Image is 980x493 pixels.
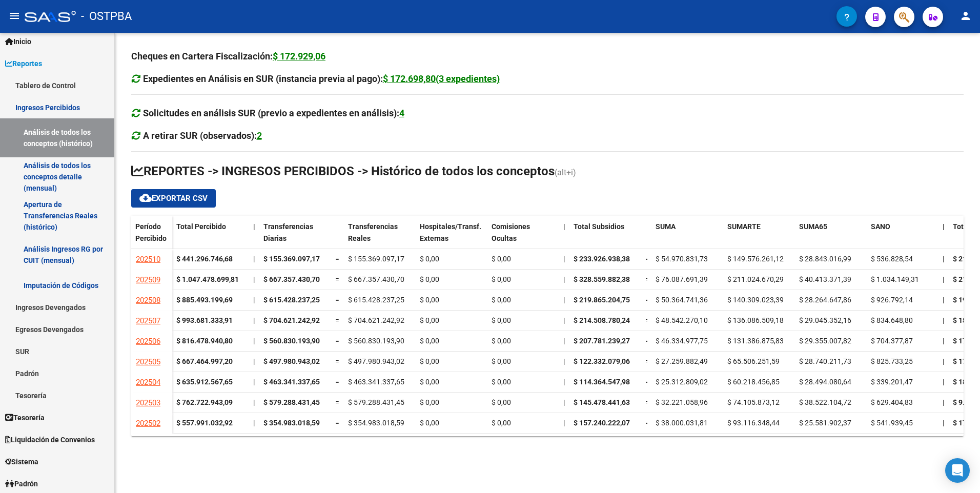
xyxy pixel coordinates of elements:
span: $ 825.733,25 [871,357,913,365]
span: | [563,275,565,283]
span: $ 615.428.237,25 [348,296,404,304]
mat-icon: person [959,10,972,22]
strong: $ 441.296.746,68 [176,255,233,263]
span: = [645,296,649,304]
span: $ 65.506.251,59 [727,357,780,365]
span: $ 28.740.211,73 [799,357,851,365]
span: | [563,357,565,365]
span: $ 38.522.104,72 [799,398,851,406]
datatable-header-cell: Período Percibido [131,216,172,259]
span: $ 0,00 [492,419,511,427]
span: $ 354.983.018,59 [348,419,404,427]
div: $ 172.698,80(3 expedientes) [383,72,500,86]
span: | [563,419,565,427]
span: $ 219.865.204,75 [574,296,630,304]
span: = [645,316,649,324]
span: 202507 [136,316,160,325]
span: $ 28.494.080,64 [799,378,851,386]
mat-icon: cloud_download [139,192,152,204]
span: $ 74.105.873,12 [727,398,780,406]
span: | [563,296,565,304]
span: Padrón [5,478,38,489]
span: $ 32.221.058,96 [656,398,708,406]
span: $ 497.980.943,02 [348,357,404,365]
span: = [645,337,649,345]
span: $ 207.781.239,27 [574,337,630,345]
span: $ 354.983.018,59 [263,419,320,427]
span: $ 463.341.337,65 [348,378,404,386]
strong: $ 993.681.333,91 [176,316,233,324]
span: 202502 [136,419,160,428]
span: | [563,398,565,406]
span: Inicio [5,36,31,47]
span: | [253,275,255,283]
span: | [943,275,944,283]
datatable-header-cell: Transferencias Diarias [259,216,331,259]
strong: Expedientes en Análisis en SUR (instancia previa al pago): [143,73,500,84]
span: | [943,222,945,231]
span: $ 46.334.977,75 [656,337,708,345]
span: $ 50.364.741,36 [656,296,708,304]
strong: Cheques en Cartera Fiscalización: [131,51,325,61]
span: $ 0,00 [420,296,439,304]
span: Liquidación de Convenios [5,434,95,445]
span: | [563,255,565,263]
span: $ 233.926.938,38 [574,255,630,263]
span: $ 0,00 [420,255,439,263]
span: = [335,275,339,283]
strong: $ 557.991.032,92 [176,419,233,427]
span: $ 29.045.352,16 [799,316,851,324]
span: | [943,316,944,324]
datatable-header-cell: Comisiones Ocultas [487,216,559,259]
span: Exportar CSV [139,194,208,203]
span: $ 48.542.270,10 [656,316,708,324]
span: $ 28.843.016,99 [799,255,851,263]
span: $ 140.309.023,39 [727,296,784,304]
span: $ 0,00 [420,398,439,406]
div: $ 172.929,06 [273,49,325,64]
span: = [645,398,649,406]
span: | [253,378,255,386]
span: $ 328.559.882,38 [574,275,630,283]
span: | [253,419,255,427]
strong: $ 762.722.943,09 [176,398,233,406]
span: 202504 [136,378,160,387]
span: $ 704.621.242,92 [263,316,320,324]
span: $ 541.939,45 [871,419,913,427]
span: $ 463.341.337,65 [263,378,320,386]
span: (alt+i) [555,168,576,177]
span: = [645,419,649,427]
span: $ 54.970.831,73 [656,255,708,263]
span: $ 214.508.780,24 [574,316,630,324]
strong: Solicitudes en análisis SUR (previo a expedientes en análisis): [143,108,404,118]
span: | [563,337,565,345]
datatable-header-cell: Total Percibido [172,216,249,259]
span: REPORTES -> INGRESOS PERCIBIDOS -> Histórico de todos los conceptos [131,164,555,178]
span: = [335,378,339,386]
span: $ 38.000.031,81 [656,419,708,427]
span: $ 667.357.430,70 [263,275,320,283]
button: Exportar CSV [131,189,216,208]
span: $ 28.264.647,86 [799,296,851,304]
span: | [563,378,565,386]
span: $ 560.830.193,90 [263,337,320,345]
span: = [335,255,339,263]
span: Tesorería [5,412,45,423]
span: $ 0,00 [420,337,439,345]
span: Período Percibido [135,222,167,242]
span: = [335,398,339,406]
div: 2 [257,129,262,143]
span: Hospitales/Transf. Externas [420,222,481,242]
span: $ 0,00 [492,255,511,263]
div: Open Intercom Messenger [945,458,970,483]
span: $ 0,00 [420,275,439,283]
span: $ 0,00 [492,357,511,365]
span: $ 704.621.242,92 [348,316,404,324]
span: - OSTPBA [81,5,132,28]
span: | [563,222,565,231]
span: $ 0,00 [492,275,511,283]
strong: $ 1.047.478.699,81 [176,275,239,283]
span: $ 629.404,83 [871,398,913,406]
span: $ 25.581.902,37 [799,419,851,427]
span: = [645,357,649,365]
